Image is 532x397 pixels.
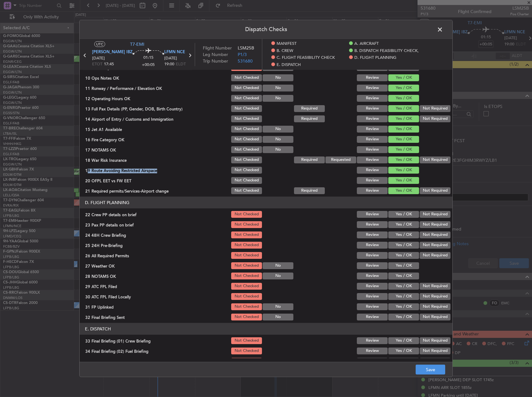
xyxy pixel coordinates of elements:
[388,85,419,91] button: Yes / OK
[388,211,419,218] button: Yes / OK
[388,231,419,238] button: Yes / OK
[388,358,419,365] button: Yes / OK
[420,337,450,344] button: Not Required
[388,303,419,310] button: Yes / OK
[420,314,450,320] button: Not Required
[416,365,445,375] button: Save
[388,262,419,269] button: Yes / OK
[420,115,450,122] button: Not Required
[420,231,450,238] button: Not Required
[388,74,419,81] button: Yes / OK
[388,242,419,249] button: Yes / OK
[388,283,419,290] button: Yes / OK
[420,303,450,310] button: Not Required
[388,348,419,354] button: Yes / OK
[420,283,450,290] button: Not Required
[80,20,452,39] header: Dispatch Checks
[388,252,419,259] button: Yes / OK
[420,293,450,300] button: Not Required
[388,64,419,71] button: Yes / OK
[388,126,419,133] button: Yes / OK
[388,115,419,122] button: Yes / OK
[420,358,450,365] button: Not Required
[388,337,419,344] button: Yes / OK
[388,273,419,279] button: Yes / OK
[420,156,450,163] button: Not Required
[420,105,450,112] button: Not Required
[388,136,419,143] button: Yes / OK
[420,187,450,194] button: Not Required
[420,348,450,354] button: Not Required
[420,242,450,249] button: Not Required
[388,314,419,320] button: Yes / OK
[388,167,419,174] button: Yes / OK
[420,252,450,259] button: Not Required
[420,211,450,218] button: Not Required
[388,221,419,228] button: Yes / OK
[388,105,419,112] button: Yes / OK
[420,221,450,228] button: Not Required
[388,187,419,194] button: Yes / OK
[388,293,419,300] button: Yes / OK
[388,177,419,184] button: Yes / OK
[388,146,419,153] button: Yes / OK
[354,48,419,54] span: B. DISPATCH FEASIBILITY CHECK,
[388,95,419,102] button: Yes / OK
[388,156,419,163] button: Yes / OK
